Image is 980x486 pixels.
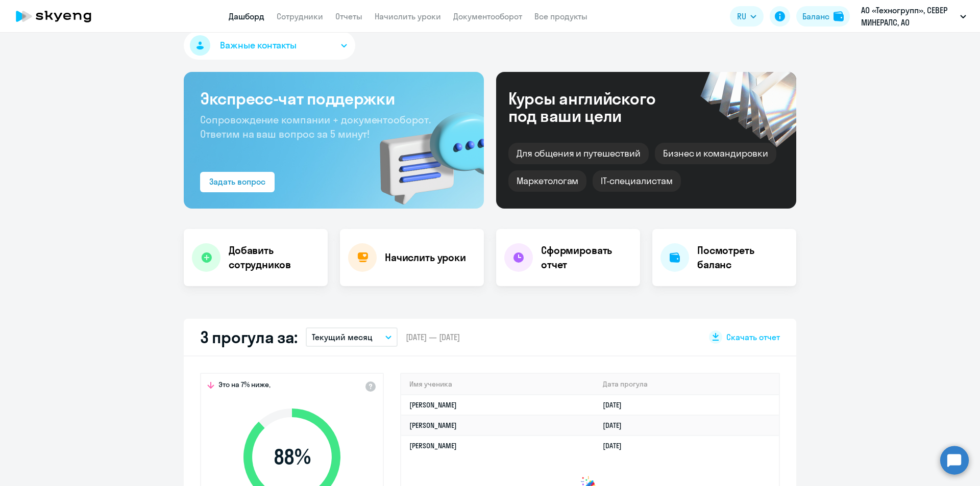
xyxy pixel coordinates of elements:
div: Маркетологам [508,170,586,192]
span: Это на 7% ниже, [218,380,271,392]
a: Документооборот [453,11,522,21]
div: Бизнес и командировки [655,143,776,164]
div: IT-специалистам [593,170,680,192]
button: RU [730,6,764,27]
button: Балансbalance [796,6,850,27]
span: RU [737,10,746,22]
th: Имя ученика [401,374,595,395]
button: Важные контакты [184,31,355,60]
a: [DATE] [603,400,630,410]
a: Все продукты [534,11,587,21]
span: Важные контакты [220,39,297,52]
a: [PERSON_NAME] [409,441,457,450]
div: Баланс [802,10,829,22]
a: Начислить уроки [375,11,441,21]
button: Текущий месяц [306,327,398,347]
img: bg-img [365,94,484,209]
h4: Начислить уроки [385,250,466,265]
a: [PERSON_NAME] [409,421,457,430]
th: Дата прогула [595,374,779,395]
h2: 3 прогула за: [200,327,298,347]
div: Курсы английского под ваши цели [508,90,683,124]
div: Для общения и путешествий [508,143,649,164]
button: Задать вопрос [200,172,275,192]
p: Текущий месяц [312,331,373,343]
span: 88 % [233,445,351,469]
a: [DATE] [603,421,630,430]
span: Сопровождение компании + документооборот. Ответим на ваш вопрос за 5 минут! [200,113,431,140]
a: [PERSON_NAME] [409,400,457,410]
a: Сотрудники [277,11,323,21]
div: Задать вопрос [209,175,265,188]
span: [DATE] — [DATE] [406,331,460,343]
h3: Экспресс-чат поддержки [200,88,468,109]
a: Дашборд [229,11,264,21]
p: АО «Техногрупп», СЕВЕР МИНЕРАЛС, АО [861,4,956,29]
h4: Посмотреть баланс [697,243,788,272]
button: АО «Техногрупп», СЕВЕР МИНЕРАЛС, АО [856,4,971,29]
a: Отчеты [335,11,362,21]
h4: Сформировать отчет [541,243,632,272]
span: Скачать отчет [726,331,780,343]
h4: Добавить сотрудников [229,243,320,272]
a: [DATE] [603,441,630,450]
img: balance [834,11,844,21]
